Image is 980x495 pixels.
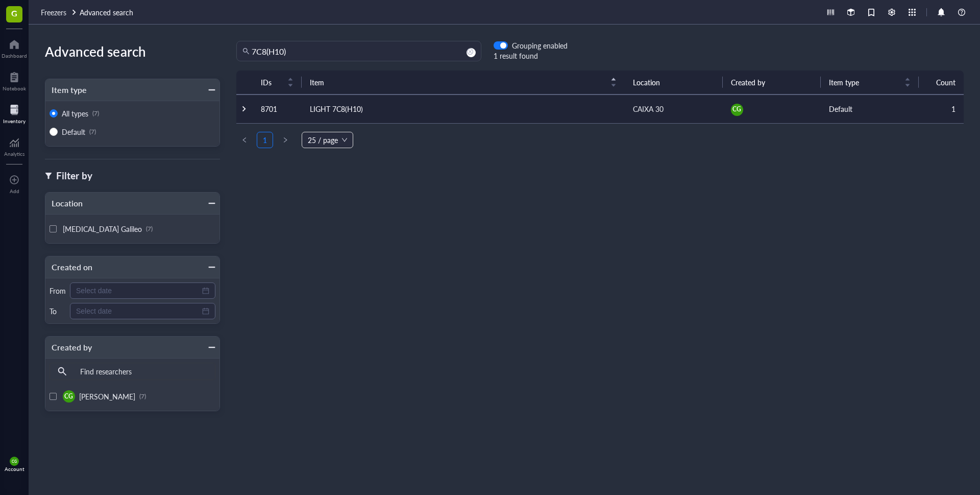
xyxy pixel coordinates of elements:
a: Advanced search [80,7,135,18]
span: Item [310,77,604,88]
a: Freezers [41,7,78,18]
span: Freezers [41,7,66,17]
div: CAIXA 30 [633,103,664,114]
th: Item [302,70,625,95]
span: 25 / page [308,132,347,148]
th: Created by [723,70,821,95]
span: Item type [829,77,898,88]
div: (7) [146,225,153,233]
span: IDs [261,77,281,88]
div: (7) [89,128,96,136]
div: Account [5,466,24,472]
td: Default [821,95,919,123]
td: 8701 [253,95,302,123]
li: 1 [257,132,273,148]
a: Dashboard [2,36,27,59]
span: [PERSON_NAME] [79,391,135,402]
a: Inventory [3,102,26,124]
div: To [50,307,66,316]
th: IDs [253,70,302,95]
div: Filter by [56,169,92,183]
input: Select date [76,285,200,296]
a: Analytics [4,134,24,157]
span: [MEDICAL_DATA] Galileo [63,224,142,234]
div: Inventory [3,118,26,124]
th: Location [625,70,723,95]
div: Created by [45,340,92,355]
a: Notebook [3,69,26,91]
div: Created on [45,260,92,274]
div: (7) [92,109,99,117]
span: right [282,137,288,143]
div: Advanced search [45,41,220,62]
div: 1 result found [494,50,568,61]
span: CG [64,392,73,401]
span: CG [12,459,17,464]
li: Previous Page [236,132,253,148]
div: Add [10,188,19,194]
span: Default [62,127,85,137]
li: Next Page [277,132,293,148]
td: LIGHT 7C8(H10) [302,95,625,123]
input: Select date [76,305,200,317]
div: Page Size [302,132,353,148]
div: Notebook [3,85,26,91]
div: Analytics [4,151,24,157]
div: From [50,286,66,295]
td: 1 [919,95,964,123]
div: (7) [139,392,146,400]
span: CG [732,105,741,114]
span: G [11,7,17,19]
a: 1 [257,132,273,148]
th: Count [919,70,964,95]
div: Dashboard [2,53,27,59]
span: left [241,137,248,143]
div: Location [45,196,83,210]
th: Item type [821,70,919,95]
div: Grouping enabled [512,41,568,50]
button: left [236,132,253,148]
span: All types [62,108,88,119]
button: right [277,132,293,148]
div: Item type [45,83,87,97]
